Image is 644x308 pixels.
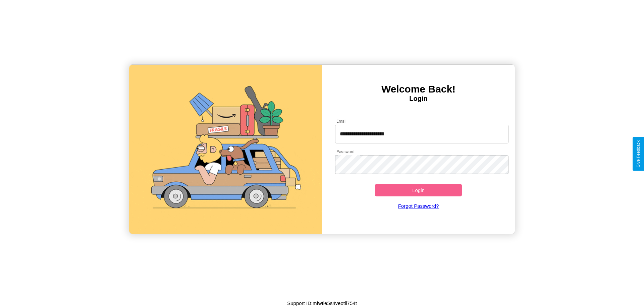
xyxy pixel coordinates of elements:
[287,299,357,308] p: Support ID: mfwtle5s4veotii754t
[375,184,462,196] button: Login
[336,149,354,155] label: Password
[636,140,641,168] div: Give Feedback
[332,196,505,215] a: Forgot Password?
[336,118,347,124] label: Email
[322,95,515,103] h4: Login
[129,65,322,234] img: gif
[322,83,515,95] h3: Welcome Back!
